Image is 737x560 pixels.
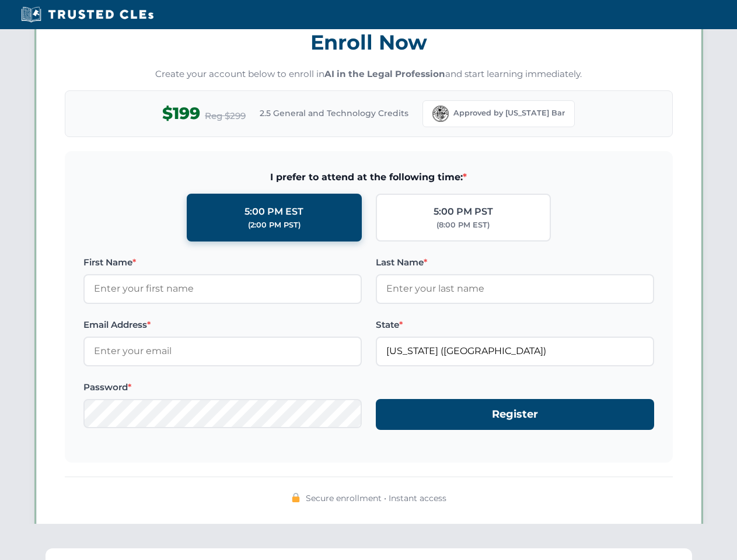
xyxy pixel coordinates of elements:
[18,6,157,23] img: Trusted CLEs
[244,204,303,219] div: 5:00 PM EST
[432,106,449,122] img: Florida Bar
[324,68,445,79] strong: AI in the Legal Profession
[83,274,362,303] input: Enter your first name
[83,337,362,366] input: Enter your email
[291,493,301,502] img: 🔒
[248,219,301,231] div: (2:00 PM PST)
[453,107,565,119] span: Approved by [US_STATE] Bar
[65,24,673,61] h3: Enroll Now
[376,399,654,430] button: Register
[376,256,654,269] label: Last Name
[376,318,654,332] label: State
[162,100,200,127] span: $199
[306,492,446,505] span: Secure enrollment • Instant access
[83,170,654,185] span: I prefer to attend at the following time:
[376,337,654,366] input: Florida (FL)
[83,380,362,394] label: Password
[65,68,673,81] p: Create your account below to enroll in and start learning immediately.
[205,109,246,123] span: Reg $299
[376,274,654,303] input: Enter your last name
[83,318,362,332] label: Email Address
[436,219,490,231] div: (8:00 PM EST)
[434,204,493,219] div: 5:00 PM PST
[260,107,408,120] span: 2.5 General and Technology Credits
[83,256,362,269] label: First Name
